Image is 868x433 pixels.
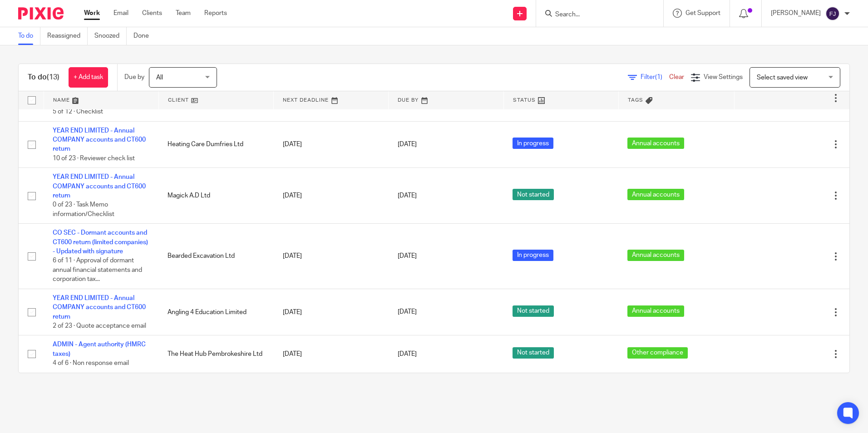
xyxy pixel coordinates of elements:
img: Pixie [18,7,64,20]
span: Get Support [686,10,720,16]
span: Select saved view [757,74,808,81]
span: Annual accounts [627,305,684,317]
span: [DATE] [398,351,417,357]
a: + Add task [69,67,108,88]
span: View Settings [704,74,743,80]
span: (1) [655,74,662,80]
td: The Heat Hub Pembrokeshire Ltd [158,335,273,373]
a: To do [18,27,40,45]
a: Done [133,27,156,45]
h1: To do [28,73,59,82]
input: Search [554,11,636,19]
p: [PERSON_NAME] [771,9,821,18]
span: Filter [641,74,669,80]
a: ADMIN - Agent authority (HMRC taxes) [53,341,146,357]
span: All [156,74,163,81]
td: Magick A.D Ltd [158,168,273,224]
span: [DATE] [398,192,417,199]
td: [DATE] [274,335,389,373]
img: svg%3E [825,6,840,21]
td: [DATE] [274,289,389,335]
a: Reports [204,9,227,18]
a: Clear [669,74,684,80]
p: Due by [124,73,144,82]
a: Email [113,9,128,18]
a: Team [176,9,191,18]
span: Not started [513,305,554,317]
span: 0 of 23 · Task Memo information/Checklist [53,202,114,217]
span: [DATE] [398,141,417,148]
td: Bearded Excavation Ltd [158,224,273,289]
td: [DATE] [274,121,389,168]
td: Heating Care Dumfries Ltd [158,121,273,168]
span: In progress [513,138,553,149]
span: [DATE] [398,309,417,315]
a: CO SEC - Dormant accounts and CT600 return (limited companies) - Updated with signature [53,230,148,255]
span: [DATE] [398,253,417,260]
td: [DATE] [274,168,389,224]
a: Clients [142,9,162,18]
a: Snoozed [94,27,127,45]
span: Annual accounts [627,138,684,149]
span: Annual accounts [627,250,684,261]
a: Reassigned [47,27,88,45]
span: Annual accounts [627,189,684,200]
span: (13) [47,74,59,81]
span: 6 of 11 · Approval of dormant annual financial statements and corporation tax... [53,258,142,283]
span: 4 of 6 · Non response email [53,360,129,366]
span: Not started [513,347,554,359]
span: Other compliance [627,347,688,359]
span: 10 of 23 · Reviewer check list [53,155,135,162]
a: YEAR END LIMITED - Annual COMPANY accounts and CT600 return [53,174,146,199]
span: Tags [628,98,643,103]
span: In progress [513,250,553,261]
td: [DATE] [274,224,389,289]
a: Work [84,9,100,18]
a: YEAR END LIMITED - Annual COMPANY accounts and CT600 return [53,295,146,320]
span: 2 of 23 · Quote acceptance email [53,323,146,329]
td: Angling 4 Education Limited [158,289,273,335]
span: 5 of 12 · Checklist [53,108,103,115]
a: YEAR END LIMITED - Annual COMPANY accounts and CT600 return [53,128,146,153]
span: Not started [513,189,554,200]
